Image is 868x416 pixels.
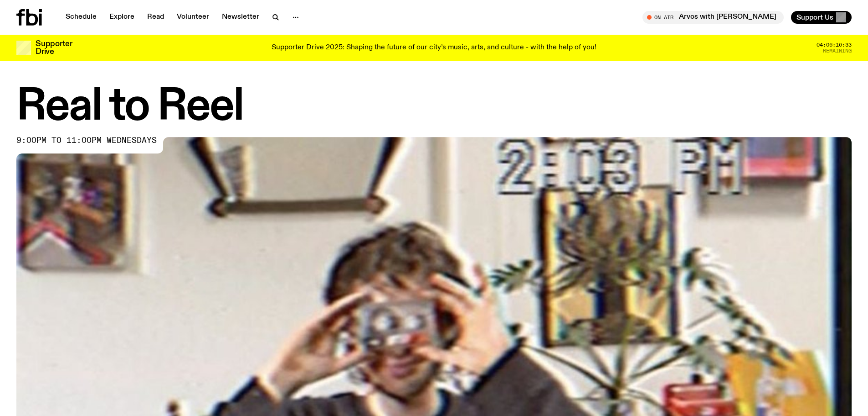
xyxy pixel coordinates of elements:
[60,11,102,24] a: Schedule
[16,87,852,128] h1: Real to Reel
[171,11,215,24] a: Volunteer
[36,40,72,56] h3: Supporter Drive
[142,11,169,24] a: Read
[104,11,140,24] a: Explore
[823,48,852,53] span: Remaining
[642,11,784,24] button: On AirArvos with [PERSON_NAME]
[272,44,596,52] p: Supporter Drive 2025: Shaping the future of our city’s music, arts, and culture - with the help o...
[791,11,852,24] button: Support Us
[817,42,852,47] span: 04:06:16:33
[16,137,157,144] span: 9:00pm to 11:00pm wednesdays
[216,11,265,24] a: Newsletter
[796,13,833,21] span: Support Us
